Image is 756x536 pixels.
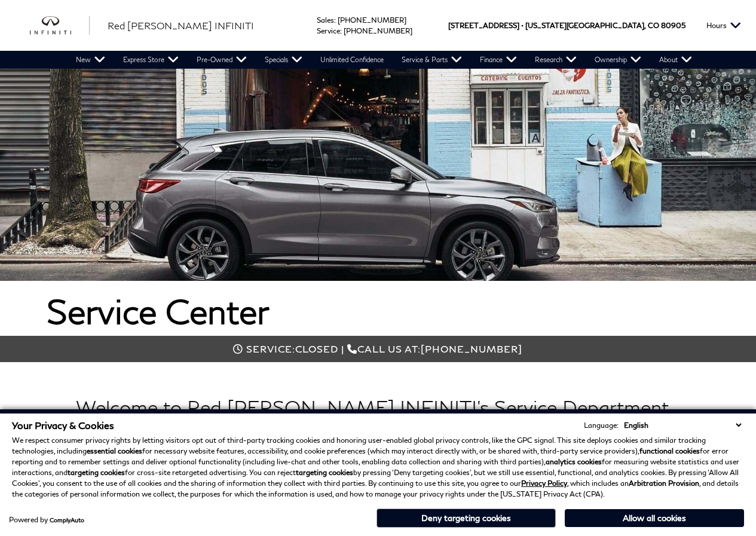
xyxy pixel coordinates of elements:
span: Your Privacy & Cookies [12,419,114,431]
a: Service & Parts [393,51,471,69]
a: [PHONE_NUMBER] [338,16,406,24]
div: Language: [584,422,619,429]
strong: analytics cookies [546,457,602,466]
a: Unlimited Confidence [311,51,393,69]
a: [PHONE_NUMBER] [344,26,412,35]
span: Sales [317,16,334,24]
a: Red [PERSON_NAME] INFINITI [108,19,254,33]
a: New [67,51,114,69]
a: Finance [471,51,526,69]
a: Privacy Policy [521,479,567,488]
strong: targeting cookies [296,468,353,477]
button: Deny targeting cookies [377,509,556,528]
a: About [650,51,701,69]
a: Ownership [586,51,650,69]
strong: Arbitration Provision [629,479,699,488]
span: Service [317,26,340,35]
span: [PHONE_NUMBER] [421,343,522,354]
strong: targeting cookies [68,468,125,477]
strong: functional cookies [639,446,700,455]
a: Research [526,51,586,69]
div: Call us at: [54,343,703,354]
a: ComplyAuto [50,516,84,523]
nav: Main Navigation [67,51,701,69]
h1: Service Center [47,293,709,330]
span: | [341,343,344,354]
span: : [340,26,342,35]
select: Language Select [621,419,744,431]
strong: essential cookies [87,446,142,455]
a: Specials [256,51,311,69]
span: Red [PERSON_NAME] INFINITI [108,20,254,31]
a: Pre-Owned [188,51,256,69]
a: infiniti [30,16,90,35]
span: : [334,16,336,24]
p: We respect consumer privacy rights by letting visitors opt out of third-party tracking cookies an... [12,435,744,500]
span: Closed [295,343,338,354]
img: INFINITI [30,16,90,35]
a: Express Store [114,51,188,69]
span: Service: [246,343,295,354]
button: Allow all cookies [565,509,744,527]
div: Powered by [9,516,84,523]
a: [STREET_ADDRESS] • [US_STATE][GEOGRAPHIC_DATA], CO 80905 [448,21,685,30]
